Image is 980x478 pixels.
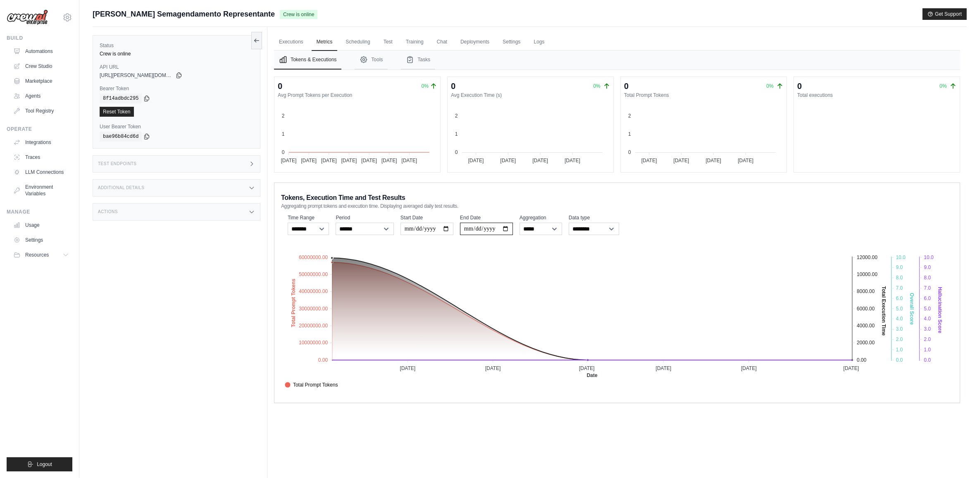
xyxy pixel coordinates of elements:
[656,365,672,371] tspan: [DATE]
[498,34,525,51] a: Settings
[299,306,328,312] tspan: 30000000.00
[10,151,72,164] a: Traces
[274,34,308,51] a: Executions
[321,158,337,164] tspan: [DATE]
[299,255,328,260] tspan: 60000000.00
[455,149,458,155] tspan: 0
[282,113,285,119] tspan: 2
[857,340,875,346] tspan: 2000.00
[301,158,317,164] tspan: [DATE]
[341,158,357,164] tspan: [DATE]
[857,255,877,260] tspan: 12000.00
[460,214,513,221] label: End Date
[10,136,72,149] a: Integrations
[924,286,931,291] tspan: 7.0
[593,83,600,89] span: 0%
[924,265,931,271] tspan: 9.0
[451,92,610,98] dt: Avg Execution Time (s)
[100,64,253,70] label: API URL
[857,289,875,295] tspan: 8000.00
[924,306,931,312] tspan: 5.0
[10,60,72,73] a: Crew Studio
[10,248,72,262] button: Resources
[281,203,458,209] span: Aggregating prompt tokens and execution time. Displaying averaged daily test results.
[282,131,285,137] tspan: 1
[100,132,142,142] code: bae96b84cd6d
[468,158,484,164] tspan: [DATE]
[628,113,631,119] tspan: 2
[299,289,328,295] tspan: 40000000.00
[485,365,501,371] tspan: [DATE]
[288,214,329,221] label: Time Range
[282,149,285,155] tspan: 0
[896,337,903,343] tspan: 2.0
[100,42,253,49] label: Status
[896,327,903,332] tspan: 3.0
[844,365,859,371] tspan: [DATE]
[278,92,437,98] dt: Avg Prompt Tokens per Execution
[896,295,903,301] tspan: 6.0
[400,365,415,371] tspan: [DATE]
[896,265,903,271] tspan: 9.0
[100,72,174,79] span: [URL][PERSON_NAME][DOMAIN_NAME]
[624,92,783,98] dt: Total Prompt Tokens
[924,327,931,332] tspan: 3.0
[281,158,297,164] tspan: [DATE]
[10,74,72,88] a: Marketplace
[500,158,516,164] tspan: [DATE]
[312,34,338,51] a: Metrics
[628,131,631,137] tspan: 1
[924,275,931,281] tspan: 8.0
[579,365,595,371] tspan: [DATE]
[100,50,253,57] div: Crew is online
[336,214,393,221] label: Period
[100,94,142,103] code: 8f14adbdc295
[10,89,72,103] a: Agents
[7,209,72,215] div: Manage
[924,295,931,301] tspan: 6.0
[896,357,903,363] tspan: 0.0
[299,340,328,346] tspan: 10000000.00
[379,34,398,51] a: Test
[318,357,328,363] tspan: 0.00
[285,381,338,389] span: Total Prompt Tokens
[797,80,802,92] div: 0
[896,347,903,353] tspan: 1.0
[896,255,906,260] tspan: 10.0
[451,80,455,92] div: 0
[532,158,548,164] tspan: [DATE]
[361,158,377,164] tspan: [DATE]
[766,83,773,89] span: 0%
[401,158,417,164] tspan: [DATE]
[797,92,956,98] dt: Total executions
[587,373,598,379] text: Date
[93,8,275,20] span: [PERSON_NAME] Semagendamento Representante
[37,461,52,468] span: Logout
[896,306,903,312] tspan: 5.0
[281,193,405,203] span: Tokens, Execution Time and Test Results
[278,80,282,92] div: 0
[10,104,72,118] a: Tool Registry
[299,271,328,277] tspan: 50000000.00
[881,286,887,336] text: Total Execution Time
[25,252,49,258] span: Resources
[569,214,619,221] label: Data type
[401,214,453,221] label: Start Date
[100,123,253,130] label: User Bearer Token
[7,457,72,471] button: Logout
[529,34,549,51] a: Logs
[641,158,657,164] tspan: [DATE]
[924,337,931,343] tspan: 2.0
[10,45,72,58] a: Automations
[896,286,903,291] tspan: 7.0
[10,166,72,179] a: LLM Connections
[10,180,72,200] a: Environment Variables
[909,293,915,325] text: Overall Score
[628,149,631,155] tspan: 0
[924,316,931,322] tspan: 4.0
[7,10,48,25] img: Logo
[455,131,458,137] tspan: 1
[98,185,144,190] h3: Additional Details
[673,158,689,164] tspan: [DATE]
[98,209,118,214] h3: Actions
